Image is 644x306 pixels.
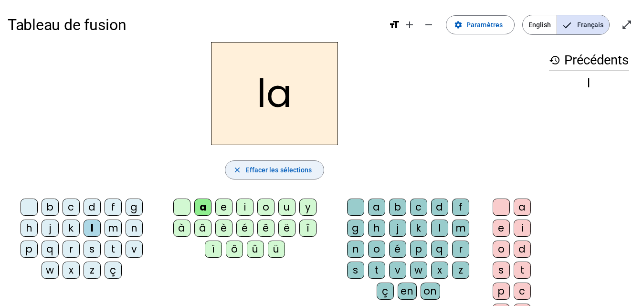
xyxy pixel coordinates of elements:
div: z [84,262,101,279]
div: c [63,199,80,216]
div: j [389,220,406,237]
div: ê [257,220,274,237]
div: v [126,241,143,258]
mat-icon: add [404,19,415,31]
div: w [42,262,59,279]
div: t [368,262,385,279]
mat-icon: format_size [389,19,400,31]
div: û [247,241,264,258]
div: a [194,199,211,216]
div: q [42,241,59,258]
h1: Tableau de fusion [8,10,381,40]
div: x [431,262,448,279]
div: ü [268,241,285,258]
span: Paramètres [466,19,503,31]
div: k [410,220,427,237]
div: e [493,220,510,237]
div: l [84,220,101,237]
button: Effacer les sélections [225,160,324,179]
div: t [514,262,531,279]
div: g [347,220,364,237]
div: s [84,241,101,258]
span: English [523,15,557,34]
div: r [63,241,80,258]
div: ç [377,283,394,300]
div: a [514,199,531,216]
div: é [389,241,406,258]
div: ç [105,262,122,279]
div: u [278,199,296,216]
div: o [493,241,510,258]
div: h [21,220,38,237]
h2: la [211,42,338,145]
div: l [431,220,448,237]
div: w [410,262,427,279]
div: p [493,283,510,300]
div: j [42,220,59,237]
div: é [236,220,253,237]
div: e [215,199,232,216]
mat-icon: settings [454,21,463,29]
button: Entrer en plein écran [617,15,636,34]
div: z [452,262,469,279]
div: n [126,220,143,237]
div: h [368,220,385,237]
mat-icon: history [549,54,560,66]
div: i [236,199,253,216]
div: o [368,241,385,258]
button: Augmenter la taille de la police [400,15,419,34]
div: t [105,241,122,258]
div: p [410,241,427,258]
div: i [514,220,531,237]
mat-button-toggle-group: Language selection [522,15,610,35]
div: ï [205,241,222,258]
div: m [105,220,122,237]
div: b [389,199,406,216]
div: f [452,199,469,216]
div: c [514,283,531,300]
div: d [431,199,448,216]
mat-icon: close [233,166,242,174]
div: â [194,220,211,237]
span: Effacer les sélections [245,164,312,176]
div: en [398,283,417,300]
button: Paramètres [446,15,515,34]
div: ô [226,241,243,258]
mat-icon: remove [423,19,434,31]
div: on [421,283,440,300]
h3: Précédents [549,50,629,71]
mat-icon: open_in_full [621,19,633,31]
div: î [299,220,317,237]
div: c [410,199,427,216]
div: f [105,199,122,216]
div: n [347,241,364,258]
div: l [549,78,629,89]
div: p [21,241,38,258]
div: m [452,220,469,237]
span: Français [557,15,609,34]
div: v [389,262,406,279]
div: g [126,199,143,216]
div: k [63,220,80,237]
div: ë [278,220,296,237]
div: d [514,241,531,258]
div: q [431,241,448,258]
div: y [299,199,317,216]
div: d [84,199,101,216]
div: à [173,220,190,237]
div: o [257,199,274,216]
div: x [63,262,80,279]
button: Diminuer la taille de la police [419,15,438,34]
div: r [452,241,469,258]
div: s [347,262,364,279]
div: s [493,262,510,279]
div: b [42,199,59,216]
div: a [368,199,385,216]
div: è [215,220,232,237]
